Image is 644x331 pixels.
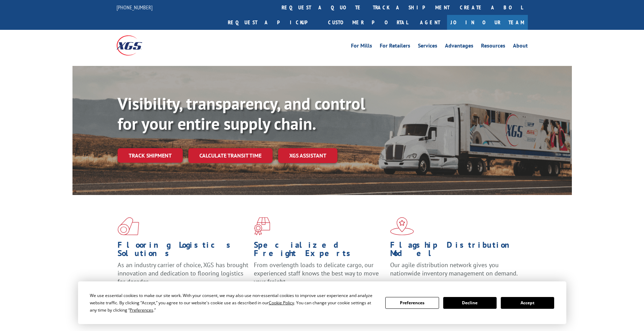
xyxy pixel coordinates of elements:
a: For Retailers [380,43,410,51]
a: Request a pickup [223,15,323,30]
a: Calculate transit time [188,148,273,163]
b: Visibility, transparency, and control for your entire supply chain. [118,93,365,134]
a: XGS ASSISTANT [278,148,337,163]
a: For Mills [351,43,372,51]
a: Track shipment [118,148,183,163]
span: As an industry carrier of choice, XGS has brought innovation and dedication to flooring logistics... [118,261,248,286]
div: We use essential cookies to make our site work. With your consent, we may also use non-essential ... [90,292,377,314]
h1: Flagship Distribution Model [390,241,521,261]
img: xgs-icon-total-supply-chain-intelligence-red [118,217,139,235]
img: xgs-icon-focused-on-flooring-red [254,217,270,235]
a: Agent [413,15,447,30]
p: From overlength loads to delicate cargo, our experienced staff knows the best way to move your fr... [254,261,385,292]
a: Resources [481,43,505,51]
button: Decline [443,297,497,309]
a: Join Our Team [447,15,528,30]
a: About [513,43,528,51]
a: Services [418,43,437,51]
button: Accept [501,297,554,309]
h1: Flooring Logistics Solutions [118,241,249,261]
a: Customer Portal [323,15,413,30]
h1: Specialized Freight Experts [254,241,385,261]
div: Cookie Consent Prompt [78,281,566,324]
span: Cookie Policy [269,300,294,306]
a: Advantages [445,43,473,51]
a: [PHONE_NUMBER] [117,4,153,11]
span: Our agile distribution network gives you nationwide inventory management on demand. [390,261,518,277]
button: Preferences [385,297,439,309]
span: Preferences [130,307,153,313]
img: xgs-icon-flagship-distribution-model-red [390,217,414,235]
